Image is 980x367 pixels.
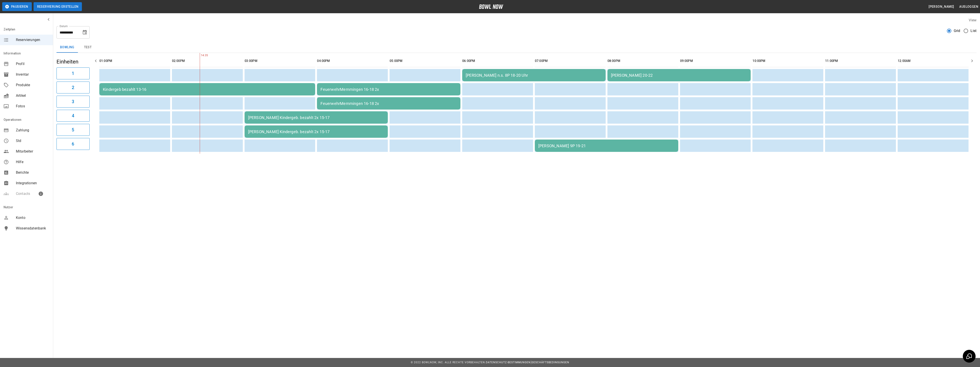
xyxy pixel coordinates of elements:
[752,55,823,67] th: 10:00PM
[611,73,747,78] div: [PERSON_NAME] 20-22
[957,3,980,11] button: Ausloggen
[72,84,74,91] h6: 2
[927,3,956,11] button: [PERSON_NAME]
[462,55,533,67] th: 06:00PM
[531,361,569,364] a: Geschäftsbedingungen
[16,226,49,231] span: Wissensdatenbank
[248,115,384,120] div: [PERSON_NAME] Kindergeb. bezahlt 2x 15-17
[57,124,90,136] button: 5
[57,67,90,79] button: 1
[245,55,315,67] th: 03:00PM
[16,128,49,133] span: Zahlung
[16,181,49,186] span: Integrationen
[969,18,976,22] label: View
[172,55,243,67] th: 02:00PM
[825,55,896,67] th: 11:00PM
[317,55,388,67] th: 04:00PM
[16,149,49,154] span: Mitarbeiter
[607,55,678,67] th: 08:00PM
[971,28,976,34] span: List
[57,42,976,53] div: inventory tabs
[248,129,384,134] div: [PERSON_NAME] Kindergeb. bezahlt 2x 15-17
[320,101,457,106] div: FeuerwehrMemmingen 16-18 2x
[57,138,90,150] button: 6
[390,55,460,67] th: 05:00PM
[99,55,170,67] th: 01:00PM
[2,2,32,11] button: Pausieren
[80,28,89,37] button: Choose date, selected date is 11. Okt. 2025
[898,55,969,67] th: 12:00AM
[16,37,49,43] span: Reservierungen
[57,82,90,93] button: 2
[72,112,74,119] h6: 4
[72,70,74,77] h6: 1
[466,73,602,78] div: [PERSON_NAME] n.s. 8P 18-20 Uhr
[479,4,503,9] img: logo
[535,55,606,67] th: 07:00PM
[200,53,201,58] span: 14:35
[954,28,960,34] span: Grid
[98,53,970,154] table: sticky table
[72,98,74,105] h6: 3
[34,2,82,11] button: Reservierung erstellen
[486,361,531,364] a: Datenschutz-Bestimmungen
[16,215,49,220] span: Konto
[16,61,49,67] span: Profil
[16,104,49,109] span: Fotos
[78,42,98,53] button: test
[57,42,78,53] button: Bowling
[16,93,49,98] span: Artikel
[103,87,312,92] div: Kindergeb bezahlt 13-16
[16,138,49,143] span: Std
[57,58,90,65] h5: Einheiten
[72,126,74,133] h6: 5
[57,96,90,108] button: 3
[72,140,74,147] h6: 6
[16,170,49,175] span: Berichte
[16,82,49,88] span: Produkte
[411,361,486,364] span: © 2022 BowlNow, Inc. Alle Rechte vorbehalten.
[680,55,751,67] th: 09:00PM
[16,72,49,77] span: Inventar
[16,159,49,165] span: Hilfe
[57,110,90,122] button: 4
[538,143,675,148] div: [PERSON_NAME] 9P 19-21
[320,87,457,92] div: FeuerwehrMemmingen 16-18 2x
